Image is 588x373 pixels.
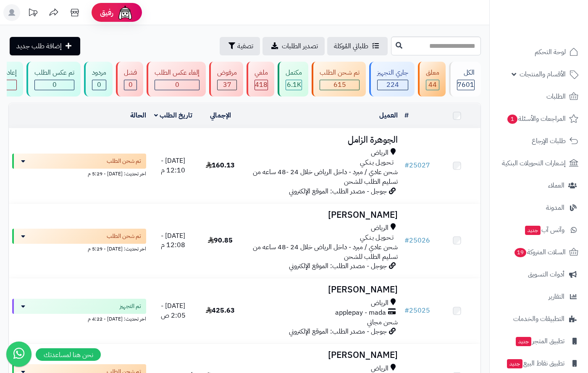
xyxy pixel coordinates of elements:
[546,202,564,214] span: المدونة
[34,68,74,78] div: تم عكس الطلب
[367,62,416,97] a: جاري التجهيز 224
[404,305,409,316] span: #
[237,41,253,51] span: تصفية
[516,337,531,346] span: جديد
[25,62,82,97] a: تم عكس الطلب 0
[120,302,141,310] span: تم التجهيز
[255,80,268,90] span: 418
[12,314,146,323] div: اخر تحديث: [DATE] - 4:22 م
[247,350,398,360] h3: [PERSON_NAME]
[495,131,583,151] a: طلبات الإرجاع
[289,261,387,271] span: جوجل - مصدر الطلب: الموقع الإلكتروني
[130,110,146,120] a: الحالة
[416,62,447,97] a: معلق 44
[549,291,564,303] span: التقارير
[513,313,564,325] span: التطبيقات والخدمات
[360,233,394,243] span: تـحـويـل بـنـكـي
[282,41,318,51] span: تصدير الطلبات
[206,160,235,170] span: 160.13
[495,42,583,62] a: لوحة التحكم
[379,110,398,120] a: العميل
[155,68,199,78] div: إلغاء عكس الطلب
[447,62,483,97] a: الكل7601
[506,357,564,369] span: تطبيق نقاط البيع
[514,248,526,257] span: 19
[10,37,80,55] a: إضافة طلب جديد
[97,80,101,90] span: 0
[546,91,566,102] span: الطلبات
[457,80,474,90] span: 7601
[245,62,276,97] a: ملغي 418
[220,37,260,55] button: تصفية
[92,68,106,78] div: مردود
[320,68,360,78] div: تم شحن الطلب
[12,244,146,253] div: اخر تحديث: [DATE] - 5:29 م
[289,326,387,336] span: جوجل - مصدر الطلب: الموقع الإلكتروني
[161,231,185,250] span: [DATE] - 12:08 م
[210,110,231,120] a: الإجمالي
[22,4,43,23] a: تحديثات المنصة
[528,269,564,280] span: أدوات التسويق
[532,135,566,147] span: طلبات الإرجاع
[286,80,302,90] div: 6100
[92,80,106,90] div: 0
[404,160,409,170] span: #
[161,301,186,321] span: [DATE] - 2:05 ص
[217,68,237,78] div: مرفوض
[502,157,566,169] span: إشعارات التحويلات البنكية
[253,167,398,187] span: شحن عادي / مبرد - داخل الرياض خلال 24 -48 ساعه من تسليم الطلب للشحن
[16,41,62,51] span: إضافة طلب جديد
[117,4,134,21] img: ai-face.png
[495,309,583,329] a: التطبيقات والخدمات
[334,41,368,51] span: طلباتي المُوكلة
[495,220,583,240] a: وآتس آبجديد
[548,180,564,191] span: العملاء
[262,37,325,55] a: تصدير الطلبات
[124,68,137,78] div: فشل
[524,224,564,236] span: وآتس آب
[207,62,245,97] a: مرفوض 37
[287,80,301,90] span: 6.1K
[124,80,136,90] div: 0
[145,62,207,97] a: إلغاء عكس الطلب 0
[535,46,566,58] span: لوحة التحكم
[223,80,231,90] span: 37
[333,80,346,90] span: 615
[155,80,199,90] div: 0
[320,80,359,90] div: 615
[360,158,394,167] span: تـحـويـل بـنـكـي
[515,335,564,347] span: تطبيق المتجر
[289,186,387,196] span: جوجل - مصدر الطلب: الموقع الإلكتروني
[520,68,566,80] span: الأقسام والمنتجات
[495,242,583,262] a: السلات المتروكة19
[514,246,566,258] span: السلات المتروكة
[507,359,522,368] span: جديد
[247,210,398,220] h3: [PERSON_NAME]
[247,135,398,145] h3: الجوهرة الزامل
[525,226,541,235] span: جديد
[371,223,388,233] span: الرياض
[255,68,268,78] div: ملغي
[371,298,388,308] span: الرياض
[12,169,146,177] div: اخر تحديث: [DATE] - 5:29 م
[218,80,236,90] div: 37
[507,115,517,124] span: 1
[208,235,233,245] span: 90.85
[386,80,399,90] span: 224
[495,86,583,107] a: الطلبات
[52,80,57,90] span: 0
[100,8,113,18] span: رفيق
[428,80,437,90] span: 44
[114,62,145,97] a: فشل 0
[495,264,583,284] a: أدوات التسويق
[107,232,141,240] span: تم شحن الطلب
[377,68,408,78] div: جاري التجهيز
[495,198,583,218] a: المدونة
[310,62,367,97] a: تم شحن الطلب 615
[129,80,133,90] span: 0
[495,287,583,307] a: التقارير
[253,242,398,262] span: شحن عادي / مبرد - داخل الرياض خلال 24 -48 ساعه من تسليم الطلب للشحن
[107,157,141,165] span: تم شحن الطلب
[247,285,398,295] h3: [PERSON_NAME]
[507,113,566,125] span: المراجعات والأسئلة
